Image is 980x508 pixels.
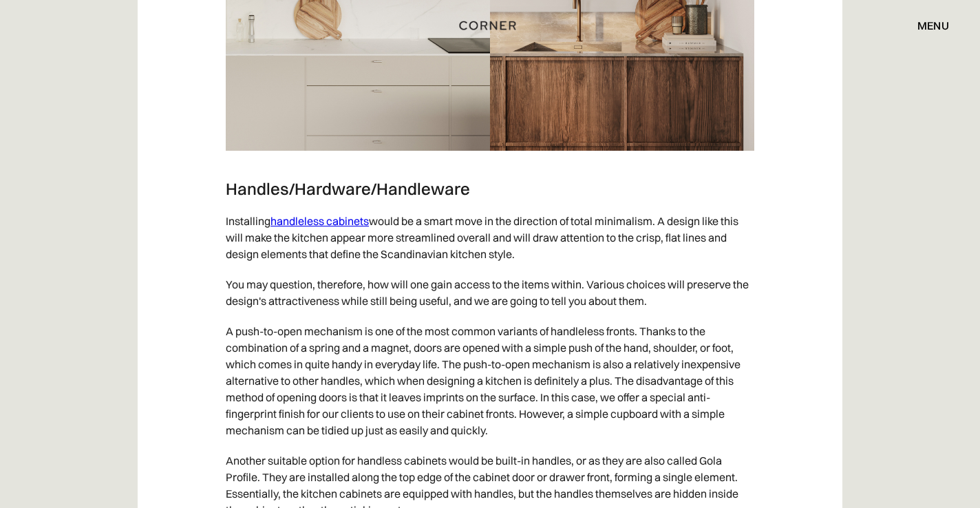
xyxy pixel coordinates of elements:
[917,20,949,31] div: menu
[452,17,529,34] a: home
[226,206,754,269] p: Installing would be a smart move in the direction of total minimalism. A design like this will ma...
[226,316,754,445] p: A push-to-open mechanism is one of the most common variants of handleless fronts. Thanks to the c...
[226,178,754,199] h3: Handles/Hardware/Handleware
[904,14,949,37] div: menu
[270,214,369,228] a: handleless cabinets
[226,269,754,316] p: You may question, therefore, how will one gain access to the items within. Various choices will p...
